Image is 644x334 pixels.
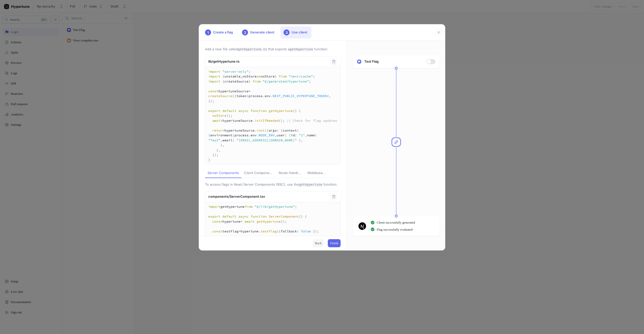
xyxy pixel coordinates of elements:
[205,191,340,202] div: components/ServerComponent.tsx
[242,169,276,178] button: Client Components
[290,48,313,51] code: getHypertune
[202,26,237,38] div: Create a flag
[244,171,274,176] div: Client Components
[313,239,324,247] button: Back
[377,220,415,225] p: Client successfully generated
[238,48,267,51] code: getHypertune.ts
[205,29,211,35] div: 1
[205,202,340,251] textarea: import getHypertune from "@/lib/getHypertune"; export default async function ServerComponent() { ...
[205,169,242,178] button: Server Components
[205,67,340,164] textarea: import "server-only"; import { unstable_noStore as noStore } from "next/cache"; import { createSo...
[205,56,340,67] div: lib/getHypertune.ts
[364,59,379,64] p: Test Flag
[328,239,341,247] button: Finish
[358,222,366,230] img: Next Logo
[279,171,302,176] div: Route Handlers
[239,26,278,38] div: Generate client
[330,242,338,245] span: Finish
[205,47,341,52] p: Add a new file called that exports a function:
[299,183,323,187] code: getHypertune
[280,26,311,38] div: Use client
[276,169,305,178] button: Route Handlers
[242,29,248,35] div: 2
[315,242,322,245] span: Back
[284,29,290,35] div: 3
[307,171,326,176] div: Middleware
[208,171,239,176] div: Server Components
[205,182,341,187] p: To access flags in React Server Components (RSC), use the function:
[305,169,328,178] button: Middleware
[377,227,413,232] p: Flag successfully evaluated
